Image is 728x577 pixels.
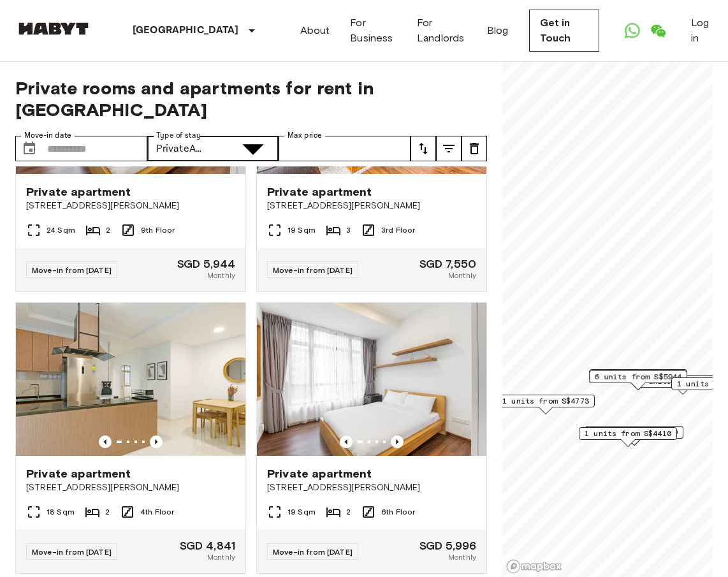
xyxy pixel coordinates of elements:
[579,427,677,447] div: Map marker
[691,15,713,46] a: Log in
[585,428,671,439] span: 1 units from S$4410
[436,136,462,161] button: tune
[147,136,228,161] div: PrivateApartment
[346,224,351,236] span: 3
[620,18,645,43] a: Open WhatsApp
[340,435,353,448] button: Previous image
[257,303,486,456] img: Marketing picture of unit SG-01-002-009-01
[585,426,683,446] div: Map marker
[346,506,351,518] span: 2
[591,427,678,438] span: 1 units from S$3600
[645,18,671,43] a: Open WeChat
[24,130,71,141] label: Move-in date
[99,435,112,448] button: Previous image
[288,224,316,236] span: 19 Sqm
[589,370,687,390] div: Map marker
[140,506,174,518] span: 4th Floor
[419,258,476,270] span: SGD 7,550
[106,224,110,236] span: 2
[15,77,487,121] span: Private rooms and apartments for rent in [GEOGRAPHIC_DATA]
[207,551,235,563] span: Monthly
[32,265,112,275] span: Move-in from [DATE]
[448,551,476,563] span: Monthly
[502,395,589,407] span: 1 units from S$4773
[180,540,235,551] span: SGD 4,841
[267,200,476,212] span: [STREET_ADDRESS][PERSON_NAME]
[595,370,681,381] span: 1 units from S$5623
[417,15,467,46] a: For Landlords
[529,10,599,52] a: Get in Touch
[105,506,110,518] span: 2
[267,184,372,200] span: Private apartment
[273,265,353,275] span: Move-in from [DATE]
[381,506,415,518] span: 6th Floor
[267,481,476,494] span: [STREET_ADDRESS][PERSON_NAME]
[419,540,476,551] span: SGD 5,996
[47,506,75,518] span: 18 Sqm
[150,435,163,448] button: Previous image
[300,23,330,38] a: About
[497,395,595,414] div: Map marker
[141,224,175,236] span: 9th Floor
[47,224,75,236] span: 24 Sqm
[26,184,131,200] span: Private apartment
[177,258,235,270] span: SGD 5,944
[487,23,509,38] a: Blog
[411,136,436,161] button: tune
[506,559,562,574] a: Mapbox logo
[26,200,235,212] span: [STREET_ADDRESS][PERSON_NAME]
[26,481,235,494] span: [STREET_ADDRESS][PERSON_NAME]
[350,15,397,46] a: For Business
[156,130,201,141] label: Type of stay
[26,466,131,481] span: Private apartment
[15,22,92,35] img: Habyt
[32,547,112,557] span: Move-in from [DATE]
[288,130,322,141] label: Max price
[381,224,415,236] span: 3rd Floor
[207,270,235,281] span: Monthly
[462,136,487,161] button: tune
[16,303,245,456] img: Marketing picture of unit SG-01-001-024-01
[288,506,316,518] span: 19 Sqm
[273,547,353,557] span: Move-in from [DATE]
[133,23,239,38] p: [GEOGRAPHIC_DATA]
[267,466,372,481] span: Private apartment
[391,435,404,448] button: Previous image
[448,270,476,281] span: Monthly
[17,136,42,161] button: Choose date
[595,371,681,383] span: 6 units from S$5944
[589,369,687,389] div: Map marker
